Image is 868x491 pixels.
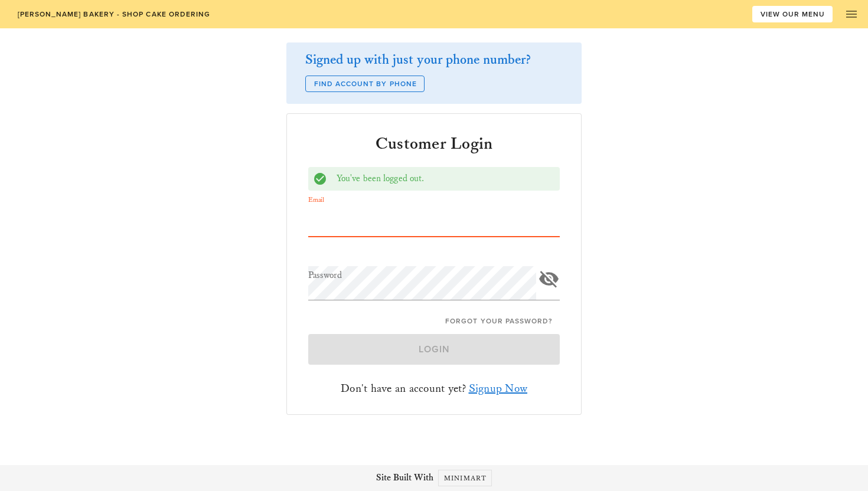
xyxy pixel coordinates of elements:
a: Forgot your Password? [438,313,560,329]
span: VIEW OUR MENU [760,10,825,18]
span: Site Built With [376,471,433,485]
a: [PERSON_NAME] Bakery - Shop Cake Ordering [9,6,218,22]
span: Forgot your Password? [445,317,553,325]
span: Find Account by Phone [313,80,417,88]
a: VIEW OUR MENU [752,6,833,22]
div: Don't have an account yet? [296,372,572,405]
span: [PERSON_NAME] Bakery - Shop Cake Ordering [17,10,210,18]
a: Minimart [438,470,492,486]
a: Find Account by Phone [305,76,425,92]
h2: Customer Login [376,135,493,153]
a: Signup Now [469,381,528,395]
h2: Signed up with just your phone number? [305,50,563,71]
span: Minimart [443,474,487,483]
div: You've been logged out. [337,172,555,185]
label: Email [308,195,324,204]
